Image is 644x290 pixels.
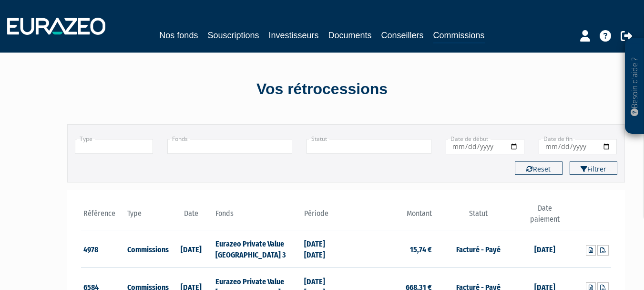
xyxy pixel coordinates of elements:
img: 1732889491-logotype_eurazeo_blanc_rvb.png [7,18,105,35]
th: Statut [434,203,522,230]
td: [DATE] [522,230,567,268]
th: Date paiement [522,203,567,230]
th: Période [302,203,346,230]
button: Reset [515,161,562,175]
td: [DATE] [169,230,214,268]
td: [DATE] [DATE] [302,230,346,268]
a: Investisseurs [268,29,318,42]
a: Conseillers [381,29,424,42]
a: Commissions [433,29,485,43]
td: 15,74 € [346,230,434,268]
th: Fonds [213,203,301,230]
td: 4978 [81,230,125,268]
a: Souscriptions [207,29,259,42]
a: Documents [328,29,372,42]
td: Commissions [125,230,169,268]
th: Type [125,203,169,230]
th: Montant [346,203,434,230]
a: Nos fonds [159,29,198,42]
th: Date [169,203,214,230]
td: Facturé - Payé [434,230,522,268]
button: Filtrer [570,161,617,175]
div: Vos rétrocessions [51,78,594,100]
th: Référence [81,203,125,230]
td: Eurazeo Private Value [GEOGRAPHIC_DATA] 3 [213,230,301,268]
p: Besoin d'aide ? [629,43,640,129]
